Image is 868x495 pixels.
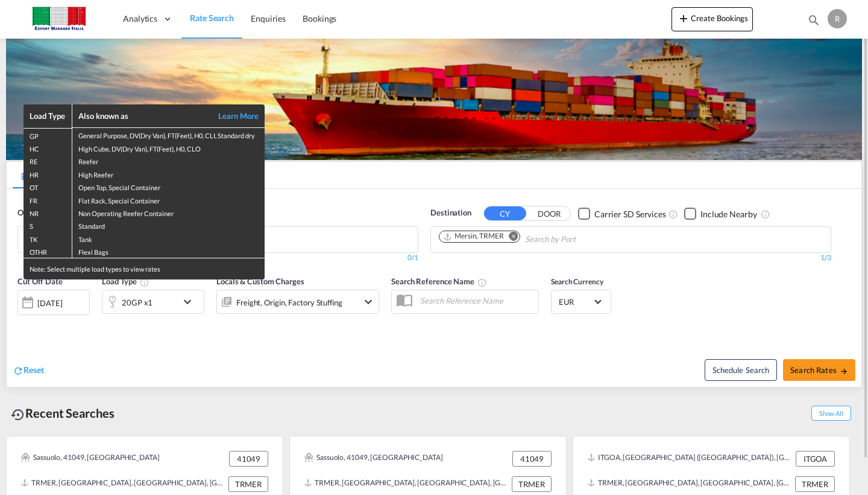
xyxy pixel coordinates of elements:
[72,180,265,193] td: Open Top, Special Container
[72,232,265,244] td: Tank
[24,141,72,154] td: HC
[72,167,265,180] td: High Reefer
[205,110,259,121] a: Learn More
[24,193,72,206] td: FR
[72,154,265,167] td: Reefer
[24,232,72,244] td: TK
[24,244,72,258] td: OTHR
[72,206,265,219] td: Non Operating Reefer Container
[24,154,72,167] td: RE
[24,219,72,231] td: S
[24,258,265,279] div: Note: Select multiple load types to view rates
[72,244,265,258] td: Flexi Bags
[24,180,72,193] td: OT
[72,141,265,154] td: High Cube, DV(Dry Van), FT(Feet), H0, CLO
[78,110,205,121] div: Also known as
[24,104,72,128] th: Load Type
[72,193,265,206] td: Flat Rack, Special Container
[72,128,265,141] td: General Purpose, DV(Dry Van), FT(Feet), H0, CLI, Standard dry
[24,167,72,180] td: HR
[24,206,72,219] td: NR
[72,219,265,231] td: Standard
[24,128,72,141] td: GP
